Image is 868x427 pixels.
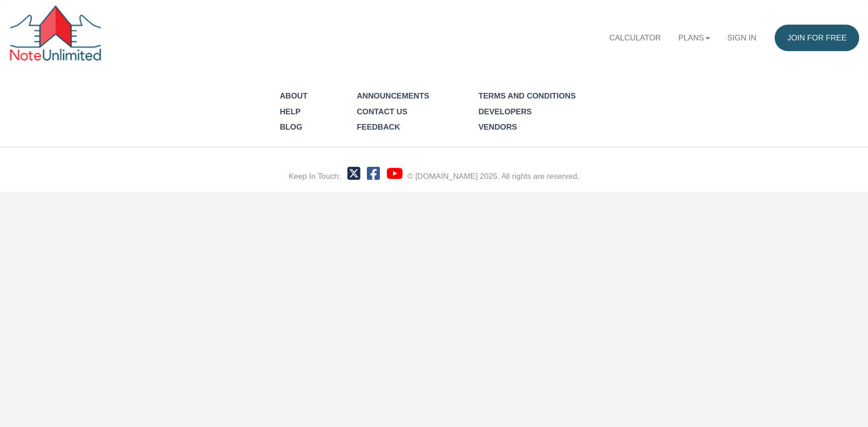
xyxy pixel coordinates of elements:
a: About [280,92,307,100]
a: Join for FREE [775,25,860,51]
a: Feedback [357,123,400,131]
a: Contact Us [357,107,407,116]
a: Help [280,107,300,116]
a: Terms and Conditions [478,92,576,100]
a: Announcements [357,92,429,100]
a: Vendors [478,123,517,131]
a: Developers [478,107,532,116]
a: Blog [280,123,302,131]
a: Sign in [718,25,765,51]
a: Calculator [600,25,670,51]
div: © [DOMAIN_NAME] 2025. All rights are reserved. [407,171,579,182]
a: Plans [670,25,718,51]
div: Keep In Touch: [289,171,341,182]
